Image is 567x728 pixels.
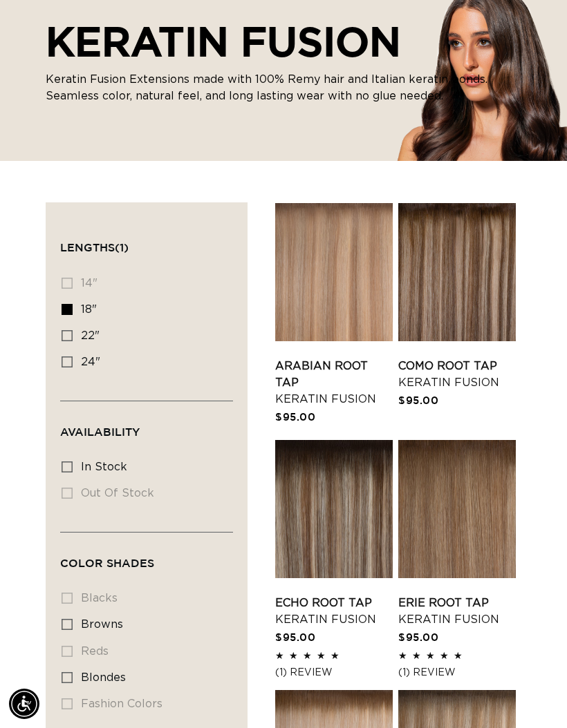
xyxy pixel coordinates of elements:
[9,689,39,719] div: Accessibility Menu
[398,358,516,391] a: Como Root Tap Keratin Fusion
[275,358,393,408] a: Arabian Root Tap Keratin Fusion
[498,662,567,728] iframe: Chat Widget
[81,330,100,341] span: 22"
[275,595,393,628] a: Echo Root Tap Keratin Fusion
[398,595,516,628] a: Erie Root Tap Keratin Fusion
[81,356,100,367] span: 24"
[81,672,126,683] span: blondes
[81,619,123,630] span: browns
[60,217,233,267] summary: Lengths (1 selected)
[115,241,129,253] span: (1)
[60,425,140,438] span: Availability
[81,304,97,315] span: 18"
[46,71,521,104] p: Keratin Fusion Extensions made with 100% Remy hair and Italian keratin bonds. Seamless color, nat...
[81,461,127,472] span: In stock
[60,557,154,569] span: Color Shades
[46,17,521,66] h2: KERATIN FUSION
[60,533,233,582] summary: Color Shades (0 selected)
[60,401,233,451] summary: Availability (0 selected)
[60,241,129,253] span: Lengths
